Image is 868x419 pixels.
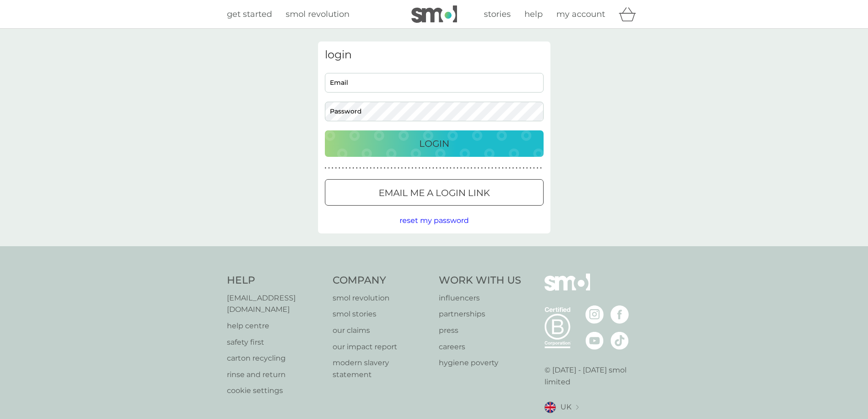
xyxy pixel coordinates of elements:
[408,166,410,171] p: ●
[457,166,458,171] p: ●
[373,166,375,171] p: ●
[411,5,457,23] img: smol
[484,8,511,21] a: stories
[227,320,324,332] p: help centre
[450,166,452,171] p: ●
[576,405,579,410] img: select a new location
[422,166,424,171] p: ●
[400,216,469,225] span: reset my password
[488,166,490,171] p: ●
[526,166,528,171] p: ●
[481,166,483,171] p: ●
[356,166,358,171] p: ●
[342,166,344,171] p: ●
[544,364,642,388] p: © [DATE] - [DATE] smol limited
[429,166,431,171] p: ●
[492,166,493,171] p: ●
[443,166,445,171] p: ●
[453,166,455,171] p: ●
[377,166,379,171] p: ●
[333,325,430,336] p: our claims
[380,166,382,171] p: ●
[464,166,466,171] p: ●
[227,385,324,397] a: cookie settings
[439,292,521,304] a: influencers
[426,166,427,171] p: ●
[353,166,354,171] p: ●
[509,166,511,171] p: ●
[332,166,334,171] p: ●
[345,166,347,171] p: ●
[556,9,605,19] span: my account
[556,8,605,21] a: my account
[349,166,351,171] p: ●
[533,166,535,171] p: ●
[360,166,361,171] p: ●
[227,9,272,19] span: get started
[379,186,490,200] p: Email me a login link
[436,166,438,171] p: ●
[227,369,324,381] a: rinse and return
[333,292,430,304] a: smol revolution
[502,166,503,171] p: ●
[286,9,349,19] span: smol revolution
[418,166,420,171] p: ●
[512,166,514,171] p: ●
[498,166,500,171] p: ●
[439,325,521,336] a: press
[227,352,324,364] a: carton recycling
[537,166,539,171] p: ●
[411,166,413,171] p: ●
[335,166,337,171] p: ●
[439,357,521,369] a: hygiene poverty
[516,166,518,171] p: ●
[394,166,396,171] p: ●
[387,166,389,171] p: ●
[227,274,324,288] h4: Help
[495,166,497,171] p: ●
[227,336,324,348] a: safety first
[286,8,349,21] a: smol revolution
[325,179,544,206] button: Email me a login link
[439,341,521,353] a: careers
[544,274,590,305] img: smol
[325,166,327,171] p: ●
[401,166,403,171] p: ●
[328,166,330,171] p: ●
[370,166,372,171] p: ●
[432,166,434,171] p: ●
[400,215,469,227] button: reset my password
[439,166,441,171] p: ●
[540,166,542,171] p: ●
[544,402,556,413] img: UK flag
[529,166,531,171] p: ●
[333,357,430,380] a: modern slavery statement
[333,341,430,353] p: our impact report
[474,166,476,171] p: ●
[467,166,469,171] p: ●
[484,166,486,171] p: ●
[333,274,430,288] h4: Company
[325,48,544,62] h3: login
[415,166,417,171] p: ●
[227,8,272,21] a: get started
[471,166,473,171] p: ●
[366,166,368,171] p: ●
[505,166,507,171] p: ●
[333,308,430,320] a: smol stories
[446,166,448,171] p: ●
[390,166,392,171] p: ●
[439,308,521,320] p: partnerships
[227,292,324,316] a: [EMAIL_ADDRESS][DOMAIN_NAME]
[484,9,511,19] span: stories
[339,166,340,171] p: ●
